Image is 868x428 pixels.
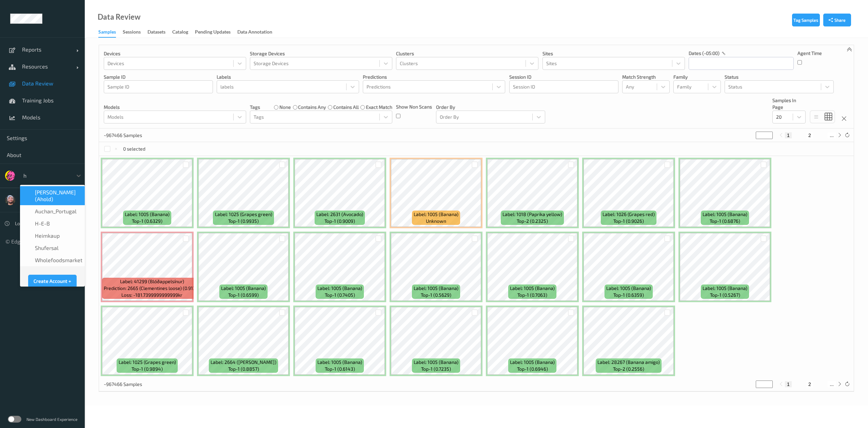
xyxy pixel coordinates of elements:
a: Catalog [172,27,195,37]
span: Label: 1005 (Banana) [414,211,458,218]
span: Label: 1005 (Banana) [414,285,458,292]
label: none [279,104,291,111]
a: Sessions [123,27,147,37]
label: contains all [333,104,359,111]
span: Label: 1005 (Banana) [510,285,555,292]
span: top-1 (0.7063) [517,292,547,298]
span: top-1 (0.9026) [613,218,644,225]
p: labels [217,74,359,80]
p: Agent Time [797,50,822,57]
span: top-1 (0.7235) [421,366,451,372]
span: top-1 (0.7405) [325,292,355,298]
span: Label: 2631 (Avocado) [316,211,363,218]
span: Label: 1025 (Grapes green) [215,211,272,218]
button: 2 [806,381,813,387]
div: Data Annotation [237,28,272,37]
p: Clusters [396,50,538,57]
span: Label: 1005 (Banana) [606,285,651,292]
span: Loss: -181.7399999999999kr [121,292,182,298]
span: top-1 (0.6359) [613,292,644,298]
span: Label: 1005 (Banana) [703,211,747,218]
span: top-1 (0.5629) [421,292,451,298]
p: Tags [250,104,260,111]
p: Samples In Page [772,97,806,111]
button: ... [828,132,836,138]
span: Label: 1005 (Banana) [510,359,555,366]
button: 2 [806,132,813,138]
a: Data Annotation [237,27,279,37]
span: Label: 1005 (Banana) [317,359,362,366]
div: Sessions [123,28,141,37]
span: top-1 (0.6329) [132,218,162,225]
p: Status [725,74,834,80]
p: Predictions [363,74,505,80]
a: Pending Updates [195,27,237,37]
span: top-1 (0.8857) [228,366,259,372]
span: Label: 1026 (Grapes red) [603,211,655,218]
a: Samples [98,27,123,38]
span: top-1 (0.9894) [132,366,163,372]
span: top-1 (0.9009) [324,218,355,225]
span: Label: 28267 (Banana amigo) [597,359,660,366]
span: top-1 (0.6143) [325,366,355,372]
span: Label: 2664 ([PERSON_NAME]) [211,359,276,366]
span: Label: 1005 (Banana) [703,285,747,292]
span: top-1 (0.6599) [228,292,259,298]
button: ... [828,381,836,387]
div: Pending Updates [195,28,231,37]
p: Devices [104,50,246,57]
span: unknown [426,218,446,225]
p: Sites [542,50,685,57]
p: Session ID [509,74,618,80]
span: Label: 1005 (Banana) [125,211,170,218]
label: contains any [298,104,326,111]
span: Label: 41299 (Blóðappelsínur) [120,278,184,285]
p: Match Strength [622,74,670,80]
p: ~967466 Samples [104,381,155,388]
div: Datasets [147,28,165,37]
span: top-2 (0.2325) [517,218,548,225]
p: 0 selected [123,145,145,152]
p: dates (-05:00) [689,50,719,57]
p: Order By [436,104,545,111]
label: exact match [366,104,392,111]
button: Share [823,14,851,26]
p: ~967466 Samples [104,132,155,139]
button: Tag Samples [792,14,820,26]
span: top-1 (0.9935) [228,218,259,225]
p: Family [673,74,721,80]
p: Sample ID [104,74,213,80]
span: top-1 (0.5267) [710,292,740,298]
a: Datasets [147,27,172,37]
div: Data Review [98,14,140,20]
span: Label: 1005 (Banana) [317,285,362,292]
span: Prediction: 2665 (Clementines loose) (0.9133) [104,285,200,292]
p: Show Non Scans [396,103,432,110]
button: 1 [785,381,792,387]
span: Label: 1005 (Banana) [414,359,458,366]
div: Samples [98,28,116,38]
span: top-1 (0.6946) [517,366,548,372]
span: Label: 1005 (Banana) [221,285,266,292]
span: Label: 1025 (Grapes green) [119,359,176,366]
span: top-1 (0.6876) [710,218,740,225]
p: Models [104,104,246,111]
span: Label: 1018 (Paprika yellow) [502,211,562,218]
span: top-2 (0.2556) [613,366,644,372]
div: Catalog [172,28,188,37]
button: 1 [785,132,792,138]
p: Storage Devices [250,50,392,57]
